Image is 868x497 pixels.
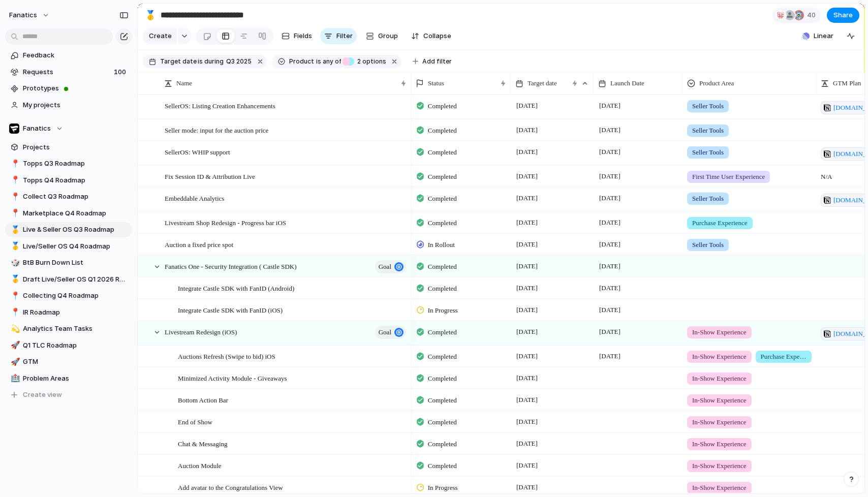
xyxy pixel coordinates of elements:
[5,288,132,303] div: 📍Collecting Q4 Roadmap
[23,67,111,77] span: Requests
[428,194,457,204] span: Completed
[314,56,343,67] button: isany of
[23,241,129,252] span: Live/Seller OS Q4 Roadmap
[5,239,132,254] a: 🥇Live/Seller OS Q4 Roadmap
[23,390,62,400] span: Create view
[597,350,623,362] span: [DATE]
[9,357,19,367] button: 🚀
[428,147,457,158] span: Completed
[597,260,623,272] span: [DATE]
[145,8,156,22] div: 🥇
[428,101,457,111] span: Completed
[176,78,192,88] span: Name
[428,218,457,228] span: Completed
[5,272,132,287] div: 🥇Draft Live/Seller OS Q1 2026 Roadmap
[165,238,233,250] span: Auction a fixed price spot
[178,416,212,427] span: End of Show
[428,284,457,294] span: Completed
[9,374,19,384] button: 🏥
[407,28,455,44] button: Collapse
[165,100,275,111] span: SellerOS: Listing Creation Enhancements
[692,395,747,406] span: In-Show Experience
[597,304,623,316] span: [DATE]
[23,142,129,152] span: Projects
[597,238,623,251] span: [DATE]
[428,240,455,250] span: In Rollout
[514,146,540,158] span: [DATE]
[692,194,724,204] span: Seller Tools
[423,31,451,41] span: Collapse
[5,121,132,136] button: Fanatics
[320,28,357,44] button: Filter
[514,481,540,493] span: [DATE]
[5,140,132,155] a: Projects
[23,100,129,110] span: My projects
[378,31,398,41] span: Group
[23,258,129,268] span: BtB Burn Down List
[699,78,734,88] span: Product Area
[11,356,18,368] div: 🚀
[11,273,18,285] div: 🥇
[165,124,268,136] span: Seller mode: input for the auction price
[761,352,807,362] span: Purchase Experience
[827,8,859,23] button: Share
[165,216,286,228] span: Livestream Shop Redesign - Progress bar iOS
[514,394,540,406] span: [DATE]
[23,324,129,334] span: Analytics Team Tasks
[5,354,132,369] a: 🚀GTM
[277,28,316,44] button: Fields
[143,28,177,44] button: Create
[428,78,444,88] span: Status
[11,224,18,236] div: 🥇
[342,56,388,67] button: 2 options
[597,216,623,229] span: [DATE]
[514,282,540,294] span: [DATE]
[5,305,132,320] a: 📍IR Roadmap
[5,371,132,386] div: 🏥Problem Areas
[5,173,132,188] a: 📍Topps Q4 Roadmap
[514,192,540,204] span: [DATE]
[23,208,129,219] span: Marketplace Q4 Roadmap
[428,126,457,136] span: Completed
[142,7,159,23] button: 🥇
[5,98,132,113] a: My projects
[514,216,540,229] span: [DATE]
[5,156,132,171] a: 📍Topps Q3 Roadmap
[833,78,861,88] span: GTM Plan
[514,372,540,384] span: [DATE]
[692,327,747,337] span: In-Show Experience
[379,325,391,339] span: goal
[9,307,19,318] button: 📍
[833,10,853,20] span: Share
[514,124,540,136] span: [DATE]
[11,174,18,186] div: 📍
[5,81,132,96] a: Prototypes
[798,28,838,44] button: Linear
[407,54,458,69] button: Add filter
[354,57,386,66] span: options
[11,207,18,219] div: 📍
[428,172,457,182] span: Completed
[5,321,132,336] a: 💫Analytics Team Tasks
[178,372,287,384] span: Minimized Activity Module - Giveaways
[9,258,19,268] button: 🎲
[165,146,230,158] span: SellerOS: WHIP support
[9,241,19,252] button: 🥇
[514,326,540,338] span: [DATE]
[814,31,833,41] span: Linear
[5,48,132,63] a: Feedback
[178,304,283,316] span: Integrate Castle SDK with FanID (iOS)
[514,100,540,112] span: [DATE]
[5,255,132,270] a: 🎲BtB Burn Down List
[178,459,222,471] span: Auction Module
[428,439,457,449] span: Completed
[514,304,540,316] span: [DATE]
[5,206,132,221] div: 📍Marketplace Q4 Roadmap
[11,158,18,170] div: 📍
[9,340,19,351] button: 🚀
